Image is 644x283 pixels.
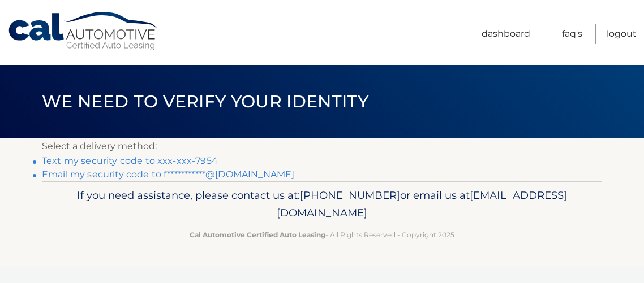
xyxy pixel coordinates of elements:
p: - All Rights Reserved - Copyright 2025 [49,229,595,241]
span: [PHONE_NUMBER] [300,189,400,202]
p: Select a delivery method: [42,138,602,154]
a: Cal Automotive [7,11,160,51]
a: FAQ's [562,24,582,44]
span: We need to verify your identity [42,91,368,112]
a: Logout [607,24,637,44]
a: Text my security code to xxx-xxx-7954 [42,155,218,166]
p: If you need assistance, please contact us at: or email us at [49,186,595,223]
a: Dashboard [482,24,530,44]
strong: Cal Automotive Certified Auto Leasing [190,230,325,239]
